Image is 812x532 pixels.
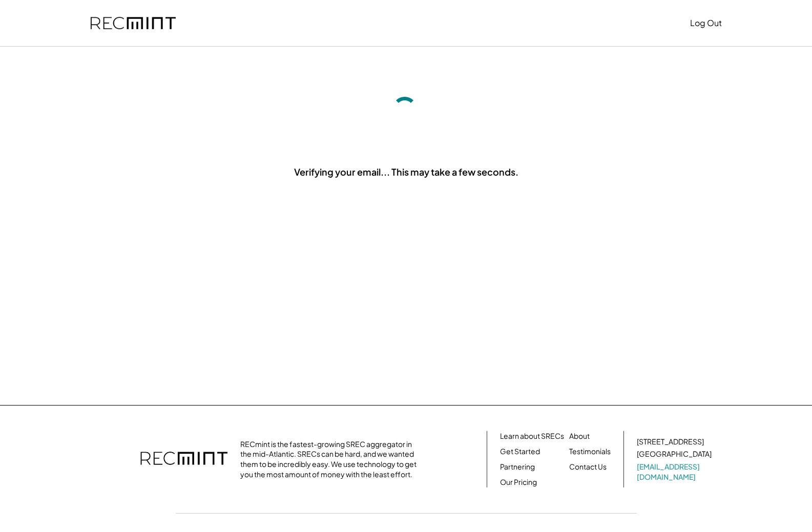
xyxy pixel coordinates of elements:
div: Verifying your email... This may take a few seconds. [294,165,518,178]
a: Contact Us [569,462,607,472]
a: Learn about SRECs [500,431,564,441]
a: [EMAIL_ADDRESS][DOMAIN_NAME] [637,462,714,482]
img: recmint-logotype%403x.png [140,441,227,477]
a: Our Pricing [500,477,537,487]
a: Testimonials [569,446,611,457]
button: Log Out [690,13,722,33]
a: About [569,431,590,441]
img: recmint-logotype%403x.png [91,17,176,30]
div: RECmint is the fastest-growing SREC aggregator in the mid-Atlantic. SRECs can be hard, and we wan... [240,439,422,479]
a: Partnering [500,462,535,472]
div: [GEOGRAPHIC_DATA] [637,449,712,459]
a: Get Started [500,446,540,457]
div: [STREET_ADDRESS] [637,437,704,447]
